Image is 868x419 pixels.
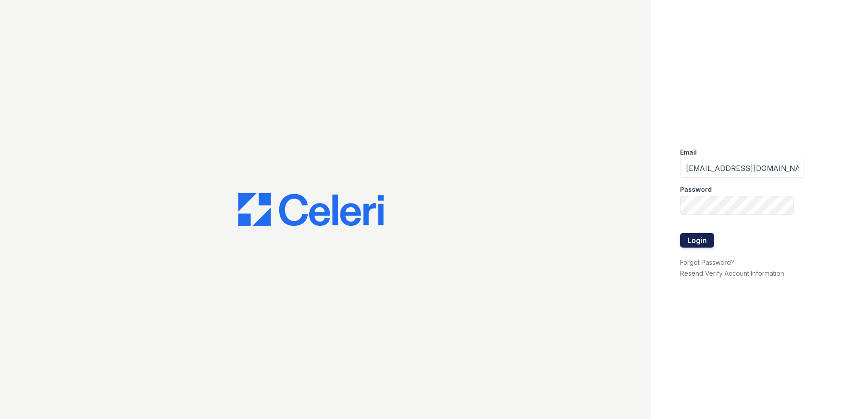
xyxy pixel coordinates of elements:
[680,185,712,194] label: Password
[238,193,384,226] img: CE_Logo_Blue-a8612792a0a2168367f1c8372b55b34899dd931a85d93a1a3d3e32e68fde9ad4.png
[680,148,697,157] label: Email
[680,233,714,248] button: Login
[680,269,784,277] a: Resend Verify Account Information
[680,258,734,266] a: Forgot Password?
